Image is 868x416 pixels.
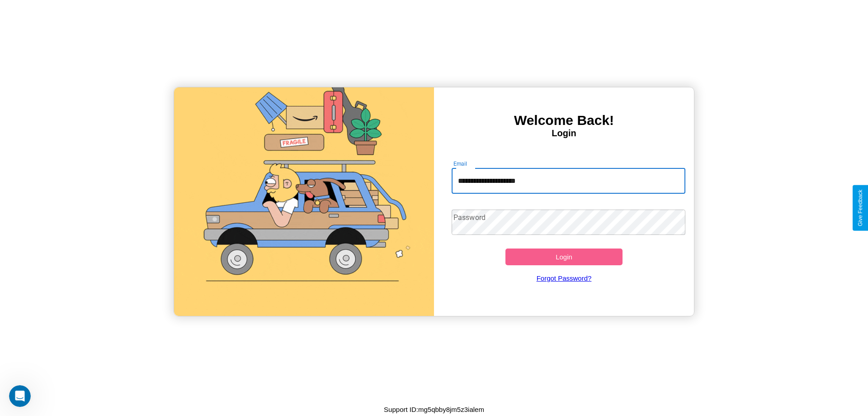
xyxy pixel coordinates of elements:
a: Forgot Password? [447,265,681,291]
iframe: Intercom live chat [9,385,31,407]
h4: Login [434,128,694,139]
h3: Welcome Back! [434,113,694,128]
label: Email [453,160,467,167]
div: Give Feedback [857,190,863,226]
img: gif [174,87,434,316]
p: Support ID: mg5qbby8jm5z3ialem [384,403,484,416]
button: Login [505,249,623,265]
